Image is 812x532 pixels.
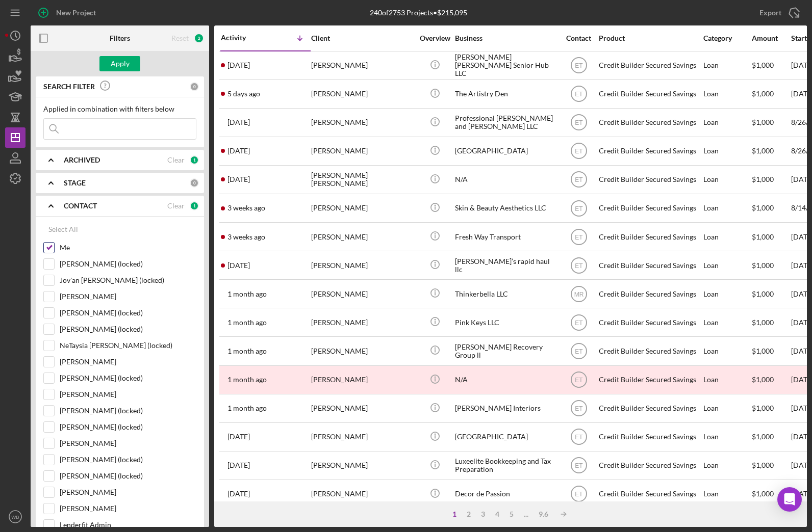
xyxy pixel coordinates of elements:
[599,309,701,336] div: Credit Builder Secured Savings
[227,147,250,155] time: 2025-08-26 14:29
[455,109,557,136] div: Professional [PERSON_NAME] and [PERSON_NAME] LLC
[703,395,751,422] div: Loan
[227,290,267,298] time: 2025-07-31 22:07
[64,202,97,210] b: CONTACT
[311,81,413,108] div: [PERSON_NAME]
[60,373,196,383] label: [PERSON_NAME] (locked)
[60,455,196,465] label: [PERSON_NAME] (locked)
[111,56,130,71] div: Apply
[752,395,790,422] div: $1,000
[455,423,557,450] div: [GEOGRAPHIC_DATA]
[190,201,199,210] div: 1
[455,280,557,307] div: Thinkerbella LLC
[167,202,185,210] div: Clear
[227,233,265,241] time: 2025-08-12 19:52
[11,514,19,520] text: WB
[227,61,250,69] time: 2025-09-01 13:10
[60,406,196,416] label: [PERSON_NAME] (locked)
[56,3,96,23] div: New Project
[476,510,490,518] div: 3
[190,155,199,165] div: 1
[60,357,196,367] label: [PERSON_NAME]
[752,195,790,222] div: $1,000
[190,82,199,91] div: 0
[110,34,130,42] b: Filters
[455,81,557,108] div: The Artistry Den
[221,34,266,42] div: Activity
[599,138,701,165] div: Credit Builder Secured Savings
[227,461,250,469] time: 2025-07-09 17:00
[455,395,557,422] div: [PERSON_NAME] Interiors
[227,90,260,98] time: 2025-08-29 00:18
[575,405,583,412] text: ET
[227,433,250,441] time: 2025-07-15 01:49
[599,366,701,393] div: Credit Builder Secured Savings
[311,34,413,42] div: Client
[599,252,701,279] div: Credit Builder Secured Savings
[575,434,583,441] text: ET
[575,319,583,326] text: ET
[599,280,701,307] div: Credit Builder Secured Savings
[60,389,196,400] label: [PERSON_NAME]
[599,109,701,136] div: Credit Builder Secured Savings
[311,109,413,136] div: [PERSON_NAME]
[752,423,790,450] div: $1,000
[48,219,78,240] div: Select All
[599,195,701,222] div: Credit Builder Secured Savings
[311,52,413,79] div: [PERSON_NAME]
[599,337,701,364] div: Credit Builder Secured Savings
[599,223,701,250] div: Credit Builder Secured Savings
[575,119,583,126] text: ET
[703,366,751,393] div: Loan
[560,34,598,42] div: Contact
[311,423,413,450] div: [PERSON_NAME]
[575,233,583,241] text: ET
[749,3,807,23] button: Export
[575,91,583,98] text: ET
[455,366,557,393] div: N/A
[752,452,790,479] div: $1,000
[519,510,534,518] div: ...
[752,166,790,193] div: $1,000
[777,487,802,512] div: Open Intercom Messenger
[227,204,265,212] time: 2025-08-14 20:24
[575,205,583,212] text: ET
[575,62,583,69] text: ET
[311,337,413,364] div: [PERSON_NAME]
[703,166,751,193] div: Loan
[311,481,413,508] div: [PERSON_NAME]
[60,422,196,432] label: [PERSON_NAME] (locked)
[60,275,196,285] label: Jov'an [PERSON_NAME] (locked)
[311,223,413,250] div: [PERSON_NAME]
[455,452,557,479] div: Luxeelite Bookkeeping and Tax Preparation
[599,481,701,508] div: Credit Builder Secured Savings
[752,223,790,250] div: $1,000
[599,452,701,479] div: Credit Builder Secured Savings
[60,308,196,318] label: [PERSON_NAME] (locked)
[752,81,790,108] div: $1,000
[227,490,250,498] time: 2025-07-08 00:22
[455,337,557,364] div: [PERSON_NAME] Recovery Group ll
[31,3,106,23] button: New Project
[227,118,250,126] time: 2025-08-26 18:17
[752,481,790,508] div: $1,000
[311,395,413,422] div: [PERSON_NAME]
[227,261,250,270] time: 2025-08-07 16:27
[703,309,751,336] div: Loan
[575,148,583,155] text: ET
[575,491,583,498] text: ET
[752,138,790,165] div: $1,000
[194,33,204,43] div: 2
[599,166,701,193] div: Credit Builder Secured Savings
[60,520,196,530] label: Lenderfit Admin
[703,195,751,222] div: Loan
[64,156,100,164] b: ARCHIVED
[60,291,196,302] label: [PERSON_NAME]
[703,52,751,79] div: Loan
[227,318,267,327] time: 2025-07-31 20:23
[455,52,557,79] div: [PERSON_NAME] [PERSON_NAME] Senior Hub LLC
[462,510,476,518] div: 2
[599,395,701,422] div: Credit Builder Secured Savings
[311,452,413,479] div: [PERSON_NAME]
[171,34,189,42] div: Reset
